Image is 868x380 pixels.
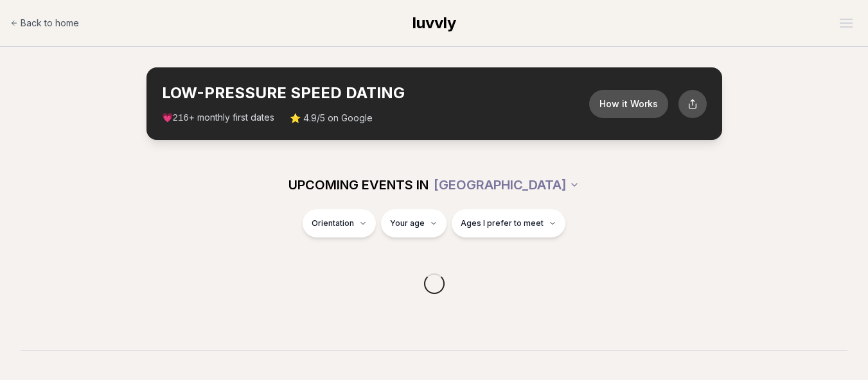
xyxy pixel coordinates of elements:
button: Your age [381,209,447,237]
span: 216 [173,113,189,123]
button: Open menu [835,13,858,33]
span: Back to home [21,17,79,30]
span: UPCOMING EVENTS IN [288,176,429,194]
button: Ages I prefer to meet [452,209,565,237]
a: luvvly [412,13,456,33]
button: [GEOGRAPHIC_DATA] [434,171,580,199]
span: 💗 + monthly first dates [162,111,274,125]
h2: LOW-PRESSURE SPEED DATING [162,83,589,103]
button: How it Works [589,90,668,118]
a: Back to home [10,10,79,36]
span: ⭐ 4.9/5 on Google [290,112,373,125]
span: luvvly [412,13,456,32]
span: Ages I prefer to meet [461,218,544,229]
button: Orientation [303,209,376,237]
span: Orientation [312,218,354,229]
span: Your age [390,218,425,229]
